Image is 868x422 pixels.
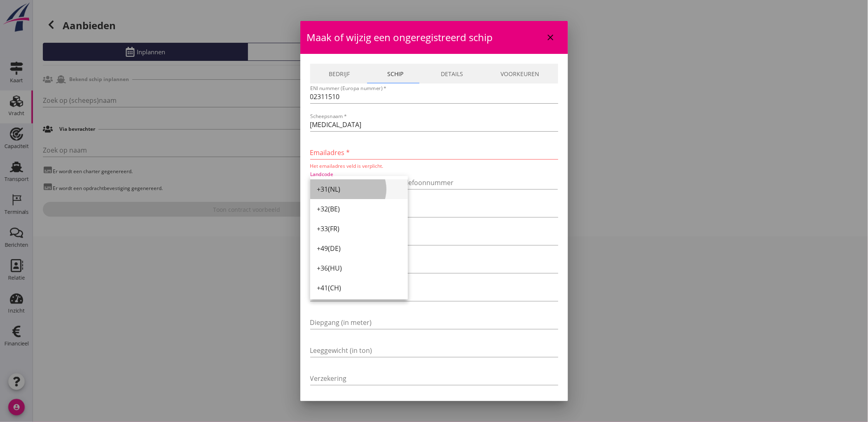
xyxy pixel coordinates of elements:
div: +32(BE) [317,204,401,214]
a: Schip [369,64,422,83]
div: +36(HU) [317,263,401,273]
a: Details [422,64,482,83]
input: Emailadres * [310,146,558,159]
i: close [546,32,556,42]
div: +31(NL) [317,184,401,194]
input: Tonnage (in ton) * [310,232,558,245]
div: +49(DE) [317,243,401,253]
input: Diepgang (in meter) [310,316,558,329]
input: Telefoonnummer [399,176,558,189]
a: Bedrijf [310,64,369,83]
div: +41(CH) [317,283,401,293]
input: ENI nummer (Europa nummer) * [310,90,558,103]
input: Lengte (in meter) * [310,260,558,273]
input: Verzekering [310,372,558,385]
input: Leeggewicht (in ton) [310,344,558,357]
div: Het emailadres veld is verplicht. [310,162,558,169]
div: Maak of wijzig een ongeregistreerd schip [300,21,568,54]
input: Schipper * [310,204,558,217]
div: +33(FR) [317,224,401,234]
input: Scheepsnaam * [310,118,558,131]
a: Voorkeuren [482,64,558,83]
input: Breedte (in meter) [310,288,558,301]
input: MMSI nummer (AIS) [310,400,558,413]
